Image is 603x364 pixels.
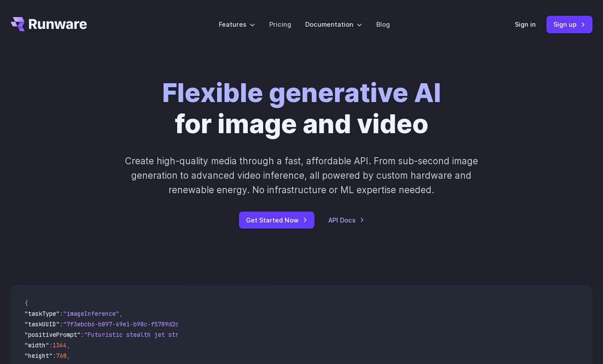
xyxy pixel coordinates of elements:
[84,331,403,339] span: "Futuristic stealth jet streaking through a neon-lit cityscape with glowing purple exhaust"
[239,212,314,229] a: Get Started Now
[515,19,536,29] a: Sign in
[25,352,53,360] span: "height"
[25,299,28,307] span: {
[119,310,123,318] span: ,
[115,154,488,198] p: Create high-quality media through a fast, affordable API. From sub-second image generation to adv...
[56,352,67,360] span: 768
[60,310,63,318] span: :
[546,16,592,33] a: Sign up
[162,77,441,140] h1: for image and video
[25,331,81,339] span: "positivePrompt"
[81,331,84,339] span: :
[25,341,49,349] span: "width"
[25,310,60,318] span: "taskType"
[53,352,56,360] span: :
[305,19,362,29] label: Documentation
[67,352,70,360] span: ,
[53,341,67,349] span: 1344
[269,19,291,29] a: Pricing
[219,19,255,29] label: Features
[376,19,390,29] a: Blog
[328,215,364,225] a: API Docs
[67,341,70,349] span: ,
[49,341,53,349] span: :
[60,320,63,328] span: :
[63,320,196,328] span: "7f3ebcb6-b897-49e1-b98c-f5789d2d40d7"
[162,77,441,108] strong: Flexible generative AI
[11,17,87,31] a: Go to /
[25,320,60,328] span: "taskUUID"
[63,310,119,318] span: "imageInference"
